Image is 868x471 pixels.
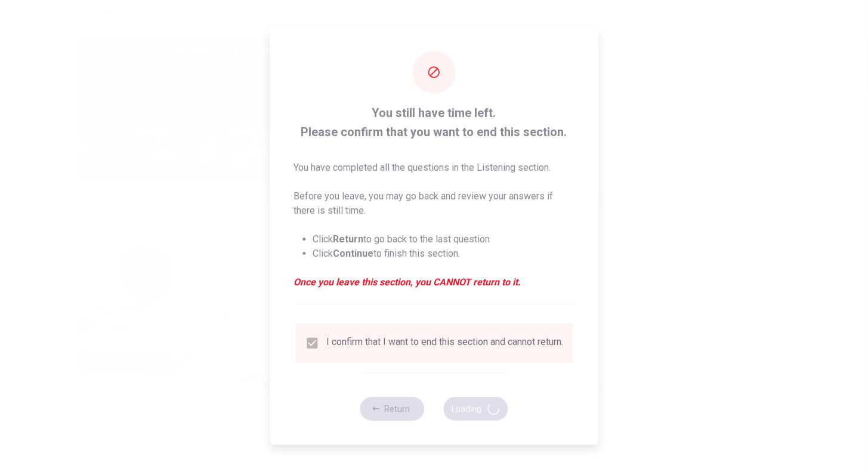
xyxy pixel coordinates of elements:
button: Return [360,397,425,421]
strong: Continue [333,248,373,259]
p: You have completed all the questions in the Listening section. [294,161,574,175]
strong: Return [333,233,363,245]
li: Click to finish this section. [313,247,574,261]
span: You still have time left. Please confirm that you want to end this section. [294,103,574,141]
li: Click to go back to the last question [313,232,574,247]
p: Before you leave, you may go back and review your answers if there is still time. [294,189,574,218]
button: Loading [444,397,508,421]
em: Once you leave this section, you CANNOT return to it. [294,275,574,290]
div: I confirm that I want to end this section and cannot return. [326,336,563,350]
